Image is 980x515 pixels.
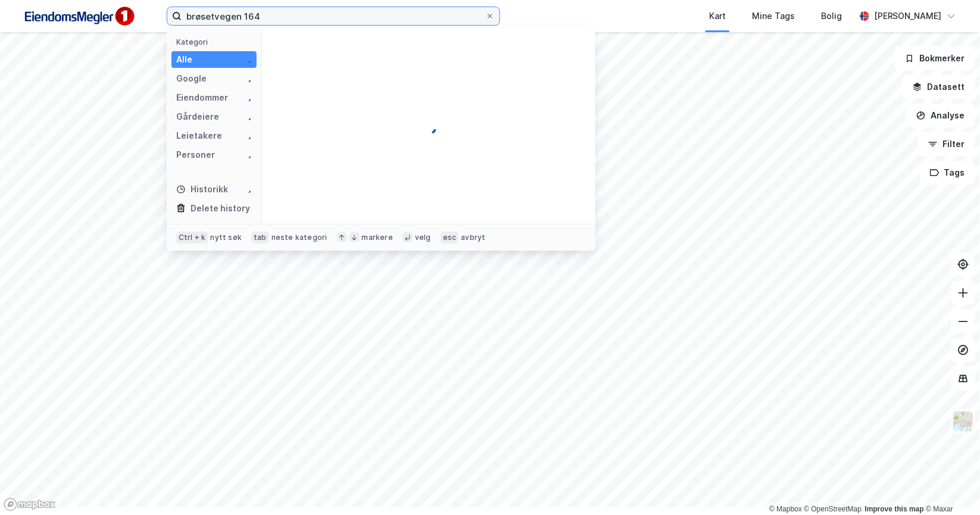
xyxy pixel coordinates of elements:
[920,161,975,185] button: Tags
[242,74,252,83] img: spinner.a6d8c91a73a9ac5275cf975e30b51cfb.svg
[920,458,980,515] iframe: Chat Widget
[918,132,975,156] button: Filter
[19,3,138,30] img: F4PB6Px+NJ5v8B7XTbfpPpyloAAAAASUVORK5CYII=
[182,7,485,25] input: Søk på adresse, matrikkel, gårdeiere, leietakere eller personer
[419,117,438,136] img: spinner.a6d8c91a73a9ac5275cf975e30b51cfb.svg
[709,9,726,23] div: Kart
[242,185,252,194] img: spinner.a6d8c91a73a9ac5275cf975e30b51cfb.svg
[176,71,207,86] div: Google
[176,182,228,196] div: Historikk
[176,52,192,67] div: Alle
[441,232,459,244] div: esc
[362,233,393,242] div: markere
[769,505,802,513] a: Mapbox
[804,505,862,513] a: OpenStreetMap
[242,93,252,102] img: spinner.a6d8c91a73a9ac5275cf975e30b51cfb.svg
[176,110,219,124] div: Gårdeiere
[874,9,942,23] div: [PERSON_NAME]
[865,505,924,513] a: Improve this map
[242,150,252,160] img: spinner.a6d8c91a73a9ac5275cf975e30b51cfb.svg
[211,233,242,242] div: nytt søk
[176,148,215,162] div: Personer
[461,233,485,242] div: avbryt
[895,46,975,70] button: Bokmerker
[251,232,269,244] div: tab
[242,55,252,64] img: spinner.a6d8c91a73a9ac5275cf975e30b51cfb.svg
[4,498,56,511] a: Mapbox homepage
[176,90,228,105] div: Eiendommer
[271,233,327,242] div: neste kategori
[920,458,980,515] div: Kontrollprogram for chat
[176,232,208,244] div: Ctrl + k
[906,104,975,127] button: Analyse
[176,38,257,46] div: Kategori
[752,9,795,23] div: Mine Tags
[821,9,842,23] div: Bolig
[903,75,975,99] button: Datasett
[952,410,975,433] img: Z
[242,112,252,121] img: spinner.a6d8c91a73a9ac5275cf975e30b51cfb.svg
[415,233,431,242] div: velg
[242,131,252,141] img: spinner.a6d8c91a73a9ac5275cf975e30b51cfb.svg
[191,201,250,216] div: Delete history
[176,129,222,143] div: Leietakere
